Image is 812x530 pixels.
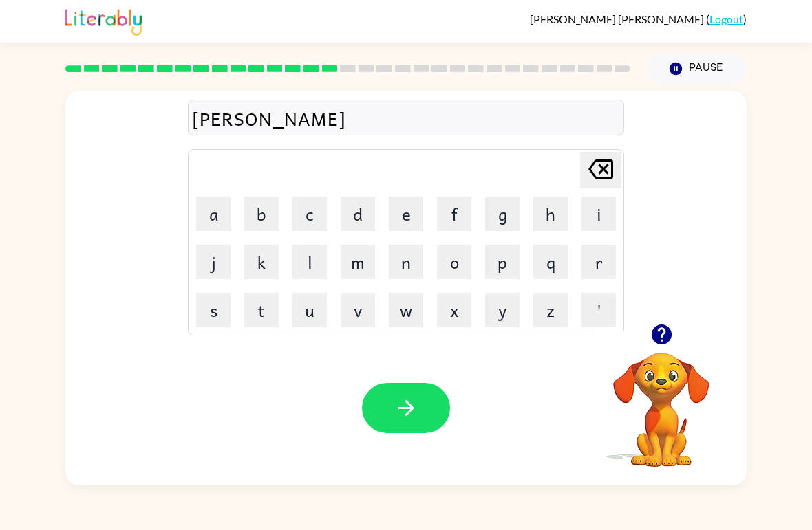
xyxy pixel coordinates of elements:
[581,245,616,279] button: r
[341,245,375,279] button: m
[292,293,327,327] button: u
[244,197,279,231] button: b
[341,293,375,327] button: v
[437,293,471,327] button: x
[196,245,231,279] button: j
[244,245,279,279] button: k
[485,293,520,327] button: y
[292,197,327,231] button: c
[437,245,471,279] button: o
[533,197,568,231] button: h
[485,197,520,231] button: g
[196,197,231,231] button: a
[530,12,706,25] span: [PERSON_NAME] [PERSON_NAME]
[292,245,327,279] button: l
[709,12,743,25] a: Logout
[647,53,747,85] button: Pause
[533,245,568,279] button: q
[389,197,423,231] button: e
[530,12,747,25] div: ( )
[389,245,423,279] button: n
[192,104,620,133] div: [PERSON_NAME]
[581,197,616,231] button: i
[581,293,616,327] button: '
[244,293,279,327] button: t
[485,245,520,279] button: p
[196,293,231,327] button: s
[65,5,142,36] img: Literably
[592,331,730,469] video: Your browser must support playing .mp4 files to use Literably. Please try using another browser.
[341,197,375,231] button: d
[389,293,423,327] button: w
[533,293,568,327] button: z
[437,197,471,231] button: f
